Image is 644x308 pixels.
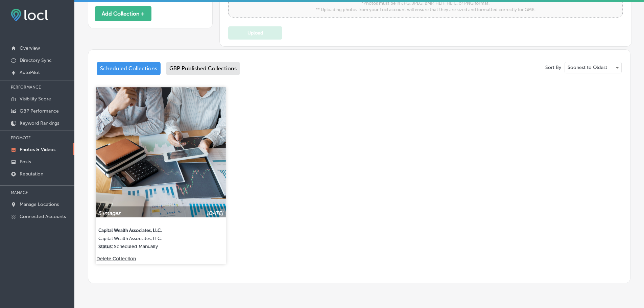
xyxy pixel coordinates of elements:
[97,62,161,75] div: Scheduled Collections
[20,202,59,207] p: Manage Locations
[96,256,135,261] p: Delete Collection
[20,45,40,51] p: Overview
[20,96,51,102] p: Visibility Score
[20,70,40,75] p: AutoPilot
[98,210,120,216] p: 5 images
[20,214,66,219] p: Connected Accounts
[95,6,151,21] button: Add Collection +
[20,120,59,126] p: Keyword Rankings
[20,57,52,63] p: Directory Sync
[545,65,561,70] p: Sort By
[11,9,48,21] img: fda3e92497d09a02dc62c9cd864e3231.png
[98,223,196,236] label: Capital Wealth Associates, LLC.
[98,236,196,243] label: Capital Wealth Associates, LLC.
[20,159,31,165] p: Posts
[96,87,225,217] img: Collection thumbnail
[565,62,621,73] div: Soonest to Oldest
[114,243,158,249] p: Scheduled Manually
[207,210,223,216] p: [DATE]
[20,108,59,114] p: GBP Performance
[568,64,607,71] p: Soonest to Oldest
[20,147,55,152] p: Photos & Videos
[98,243,113,249] p: Status:
[20,171,43,177] p: Reputation
[166,62,240,75] div: GBP Published Collections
